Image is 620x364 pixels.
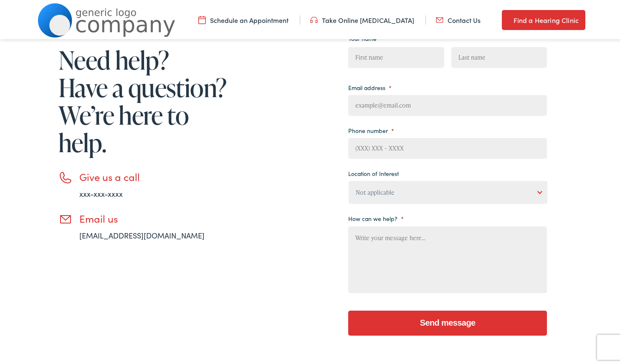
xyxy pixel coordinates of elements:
label: Phone number [348,125,394,133]
input: Send message [348,309,547,334]
img: utility icon [198,14,206,23]
h3: Email us [79,211,230,223]
label: Your name [348,33,383,40]
a: Find a Hearing Clinic [502,8,585,28]
input: First name [348,45,444,66]
input: example@email.com [348,93,547,114]
img: utility icon [436,14,443,23]
h1: Need help? Have a question? We’re here to help. [58,45,230,155]
label: Location of Interest [348,168,399,176]
input: (XXX) XXX - XXXX [348,136,547,157]
input: Last name [451,45,547,66]
label: How can we help? [348,213,404,221]
img: utility icon [502,13,509,23]
a: Contact Us [436,14,481,23]
label: Email address [348,82,392,90]
a: [EMAIL_ADDRESS][DOMAIN_NAME] [79,228,205,239]
a: Schedule an Appointment [198,14,288,23]
img: utility icon [310,14,318,23]
h3: Give us a call [79,169,230,181]
a: Take Online [MEDICAL_DATA] [310,14,414,23]
a: xxx-xxx-xxxx [79,187,123,197]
